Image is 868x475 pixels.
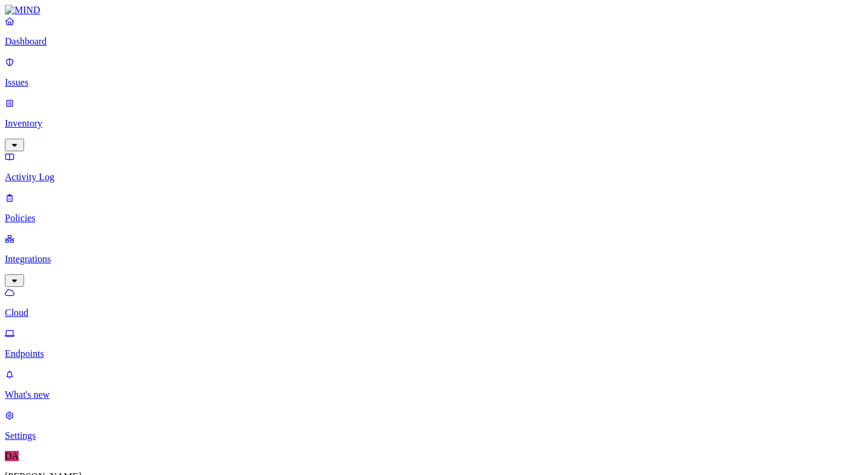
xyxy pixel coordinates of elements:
p: Endpoints [5,348,863,359]
p: Dashboard [5,36,863,47]
img: MIND [5,5,40,16]
p: Cloud [5,307,863,318]
p: Integrations [5,254,863,265]
span: DA [5,451,19,461]
p: Settings [5,430,863,441]
p: Inventory [5,118,863,129]
p: Activity Log [5,172,863,183]
p: What's new [5,389,863,400]
p: Issues [5,77,863,88]
p: Policies [5,213,863,224]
